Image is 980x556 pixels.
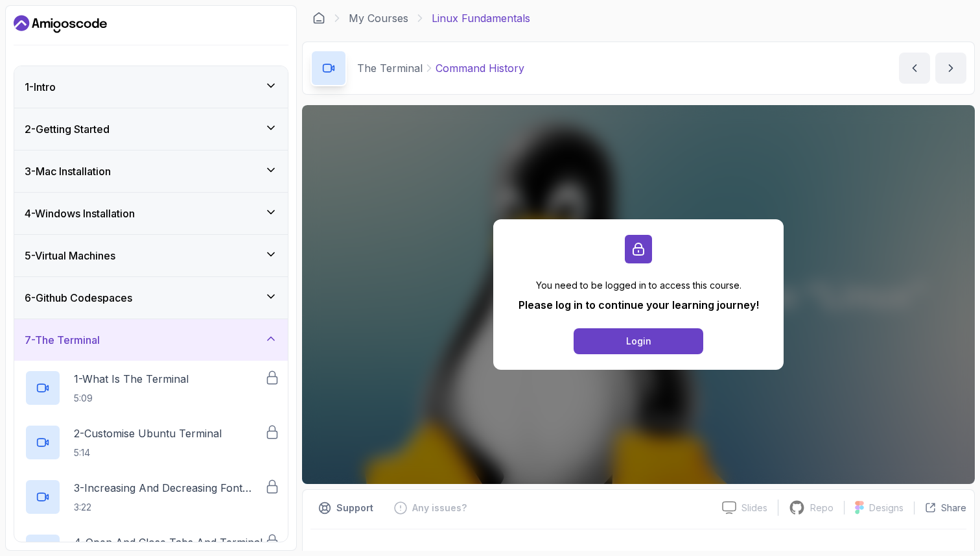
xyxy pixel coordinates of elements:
h3: 2 - Getting Started [25,121,110,137]
p: 3:22 [74,501,264,514]
button: 5-Virtual Machines [14,235,288,276]
button: Share [914,502,966,514]
a: Dashboard [14,14,107,34]
p: 1 - What Is The Terminal [74,371,189,387]
h3: 7 - The Terminal [25,332,100,348]
p: 4 - Open And Close Tabs And Terminal [74,535,262,550]
p: 3 - Increasing And Decreasing Font Size [74,480,264,496]
p: 2 - Customise Ubuntu Terminal [74,426,222,441]
button: 2-Customise Ubuntu Terminal5:14 [25,424,277,461]
button: 6-Github Codespaces [14,277,288,319]
h3: 5 - Virtual Machines [25,248,115,263]
div: Login [626,335,651,348]
p: 5:14 [74,446,222,459]
p: 5:09 [74,392,189,405]
button: 4-Windows Installation [14,193,288,234]
p: Please log in to continue your learning journey! [519,297,759,313]
p: Share [941,502,966,514]
button: 3-Mac Installation [14,151,288,192]
button: 3-Increasing And Decreasing Font Size3:22 [25,479,277,515]
a: My Courses [349,10,408,26]
button: previous content [899,53,930,84]
button: 2-Getting Started [14,108,288,150]
p: Command History [436,60,524,76]
p: Designs [869,502,904,514]
h3: 1 - Intro [25,79,56,95]
button: next content [935,53,966,84]
p: Repo [810,502,834,514]
button: Login [574,328,703,354]
p: Linux Fundamentals [432,10,530,26]
h3: 3 - Mac Installation [25,163,111,179]
a: Dashboard [312,12,325,25]
p: You need to be logged in to access this course. [519,279,759,292]
p: Slides [741,502,767,514]
button: Support button [310,498,381,518]
p: The Terminal [357,60,423,76]
button: 7-The Terminal [14,319,288,361]
button: 1-Intro [14,66,288,108]
p: Any issues? [412,502,467,514]
h3: 4 - Windows Installation [25,206,135,221]
h3: 6 - Github Codespaces [25,290,132,306]
p: Support [336,502,373,514]
button: 1-What Is The Terminal5:09 [25,370,277,406]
